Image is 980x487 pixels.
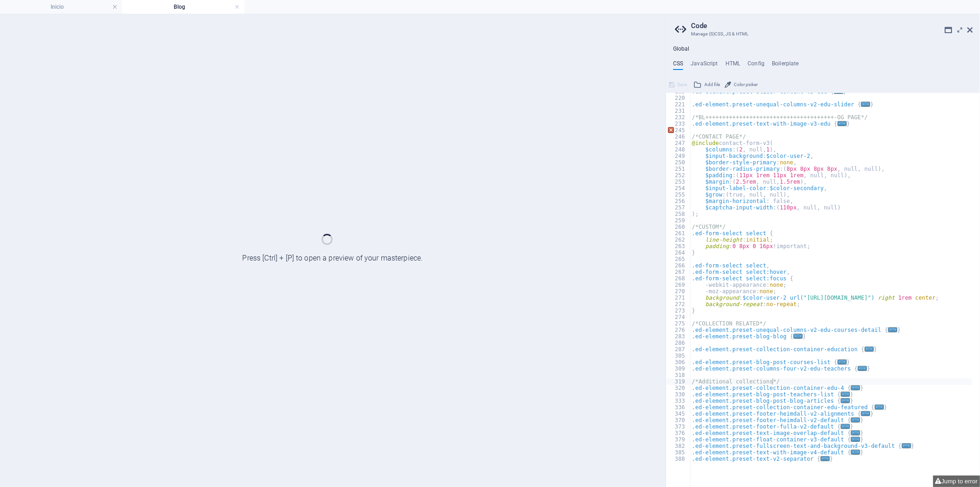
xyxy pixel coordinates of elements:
[666,385,691,391] div: 320
[851,417,860,423] span: ...
[793,334,803,339] span: ...
[851,437,860,442] span: ...
[666,153,691,159] div: 249
[838,359,847,365] span: ...
[821,456,830,461] span: ...
[666,95,691,101] div: 220
[666,404,691,411] div: 336
[666,159,691,166] div: 250
[666,417,691,423] div: 370
[725,60,741,70] h4: HTML
[666,436,691,443] div: 379
[666,256,691,262] div: 265
[841,392,850,397] span: ...
[851,450,860,455] span: ...
[666,262,691,269] div: 266
[666,443,691,449] div: 382
[666,359,691,365] div: 306
[666,101,691,108] div: 221
[666,353,691,359] div: 305
[666,249,691,256] div: 264
[851,430,860,435] span: ...
[666,288,691,295] div: 270
[666,179,691,185] div: 253
[666,327,691,333] div: 276
[723,79,759,90] button: Color picker
[865,347,874,352] span: ...
[888,327,897,332] span: ...
[666,430,691,436] div: 376
[841,424,850,429] span: ...
[666,411,691,417] div: 345
[666,301,691,307] div: 272
[666,398,691,404] div: 333
[666,269,691,275] div: 267
[666,320,691,327] div: 275
[666,372,691,378] div: 318
[691,22,973,30] h2: Code
[858,366,867,371] span: ...
[666,275,691,282] div: 268
[666,378,691,385] div: 319
[666,211,691,217] div: 258
[666,230,691,237] div: 261
[666,307,691,314] div: 273
[666,146,691,153] div: 248
[772,60,799,70] h4: Boilerplate
[666,340,691,346] div: 286
[666,185,691,191] div: 254
[861,102,870,107] span: ...
[861,411,870,416] span: ...
[666,449,691,456] div: 385
[841,398,850,403] span: ...
[666,108,691,114] div: 231
[666,127,691,133] div: 245
[666,140,691,146] div: 247
[673,46,690,53] h4: Global
[673,60,683,70] h4: CSS
[666,166,691,172] div: 251
[838,121,847,126] span: ...
[666,217,691,224] div: 259
[704,79,720,90] span: Add file
[666,314,691,320] div: 274
[122,2,244,12] h4: Blog
[666,237,691,243] div: 262
[666,365,691,372] div: 309
[691,30,954,38] h3: Manage (S)CSS, JS & HTML
[666,333,691,340] div: 283
[692,79,721,90] button: Add file
[666,346,691,353] div: 287
[666,172,691,179] div: 252
[666,191,691,198] div: 255
[666,243,691,249] div: 263
[748,60,765,70] h4: Config
[666,114,691,121] div: 232
[666,391,691,398] div: 330
[734,79,758,90] span: Color picker
[666,456,691,462] div: 388
[933,475,980,487] button: Jump to error
[875,405,884,410] span: ...
[666,204,691,211] div: 257
[666,224,691,230] div: 260
[691,60,718,70] h4: JavaScript
[666,423,691,430] div: 373
[902,443,911,448] span: ...
[666,121,691,127] div: 233
[666,198,691,204] div: 256
[666,133,691,140] div: 246
[851,385,860,390] span: ...
[834,89,844,94] span: ...
[666,295,691,301] div: 271
[666,282,691,288] div: 269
